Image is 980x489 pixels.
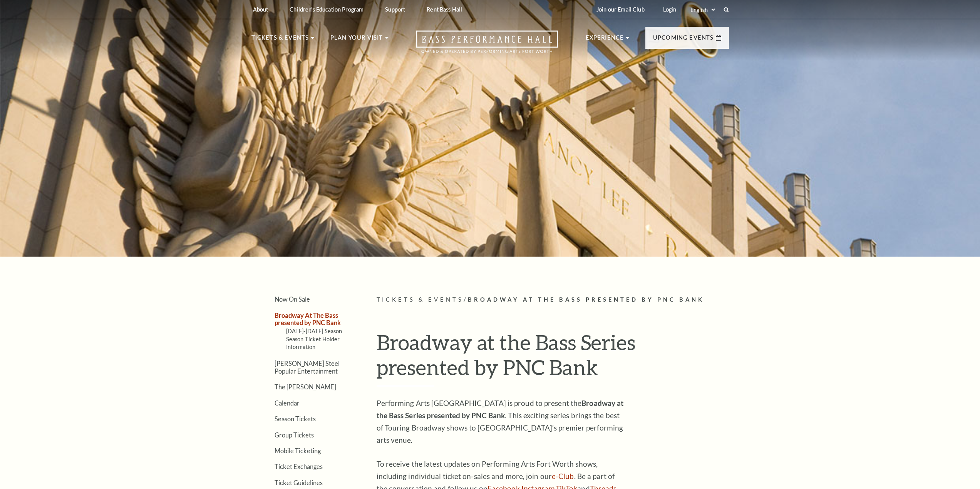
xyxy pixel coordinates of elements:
a: e-Club [552,472,574,481]
a: The [PERSON_NAME] [275,383,336,391]
a: Group Tickets [275,431,314,439]
p: Experience [586,33,624,47]
p: Plan Your Visit [330,33,383,47]
a: Mobile Ticketing [275,447,321,454]
a: [DATE]-[DATE] Season [286,328,342,334]
p: Performing Arts [GEOGRAPHIC_DATA] is proud to present the . This exciting series brings the best ... [377,397,627,446]
a: Season Tickets [275,415,316,422]
span: Broadway At The Bass presented by PNC Bank [468,296,704,303]
a: Calendar [275,399,300,407]
p: Children's Education Program [290,6,364,13]
a: Now On Sale [275,295,310,303]
p: About [253,6,268,13]
select: Select: [689,6,716,13]
a: Season Ticket Holder Information [286,336,340,350]
span: Tickets & Events [377,296,464,303]
a: Ticket Guidelines [275,479,323,486]
p: / [377,295,729,305]
a: [PERSON_NAME] Steel Popular Entertainment [275,360,340,374]
h1: Broadway at the Bass Series presented by PNC Bank [377,330,729,386]
p: Upcoming Events [653,33,714,47]
a: Broadway At The Bass presented by PNC Bank [275,312,341,326]
a: Ticket Exchanges [275,463,323,470]
p: Tickets & Events [251,33,309,47]
p: Rent Bass Hall [427,6,462,13]
strong: Broadway at the Bass Series presented by PNC Bank [377,399,624,420]
p: Support [385,6,405,13]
